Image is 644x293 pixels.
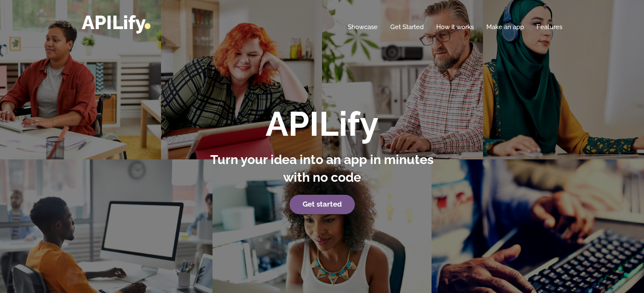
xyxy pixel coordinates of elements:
strong: APILify [266,104,378,144]
a: Make an app [486,23,524,31]
a: How it works [436,23,474,31]
a: APILify [82,11,150,34]
strong: Turn your idea into an app in minutes with no code [210,152,434,185]
a: Features [537,23,562,31]
strong: Get started [303,200,342,208]
a: Get started [290,195,355,214]
a: Get Started [390,23,424,31]
a: Showcase [348,23,378,31]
